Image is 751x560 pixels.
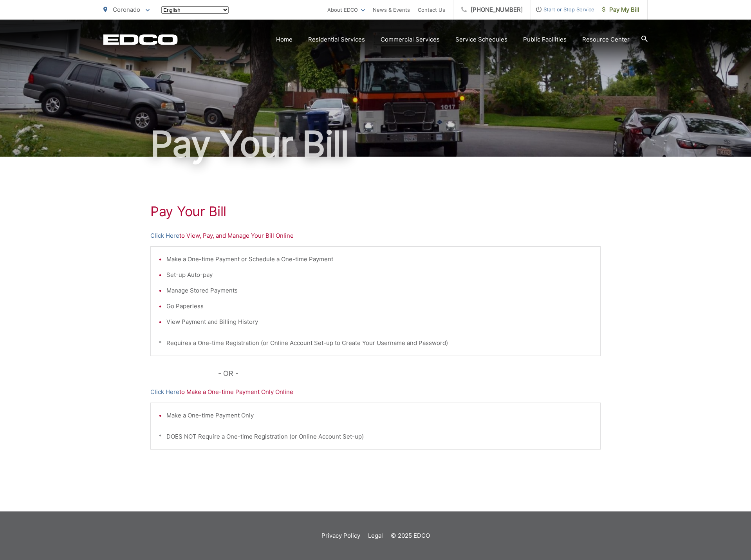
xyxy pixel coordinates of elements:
[166,302,592,311] li: Go Paperless
[166,317,592,327] li: View Payment and Billing History
[150,231,601,240] p: to View, Pay, and Manage Your Bill Online
[166,270,592,280] li: Set-up Auto-pay
[166,411,592,420] li: Make a One-time Payment Only
[391,531,430,540] p: © 2025 EDCO
[418,5,445,14] a: Contact Us
[321,531,360,540] a: Privacy Policy
[308,35,365,44] a: Residential Services
[373,5,410,14] a: News & Events
[103,125,648,164] h1: Pay Your Bill
[103,34,178,45] a: EDCD logo. Return to the homepage.
[150,231,179,240] a: Click Here
[150,204,601,219] h1: Pay Your Bill
[159,432,592,441] p: * DOES NOT Require a One-time Registration (or Online Account Set-up)
[159,338,592,348] p: * Requires a One-time Registration (or Online Account Set-up to Create Your Username and Password)
[582,35,630,44] a: Resource Center
[602,5,639,14] span: Pay My Bill
[166,286,592,295] li: Manage Stored Payments
[523,35,567,44] a: Public Facilities
[150,387,179,397] a: Click Here
[276,35,292,44] a: Home
[166,255,592,264] li: Make a One-time Payment or Schedule a One-time Payment
[113,6,140,13] span: Coronado
[327,5,365,14] a: About EDCO
[381,35,440,44] a: Commercial Services
[150,387,601,397] p: to Make a One-time Payment Only Online
[368,531,383,540] a: Legal
[218,368,601,379] p: - OR -
[455,35,507,44] a: Service Schedules
[161,6,229,14] select: Select a language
